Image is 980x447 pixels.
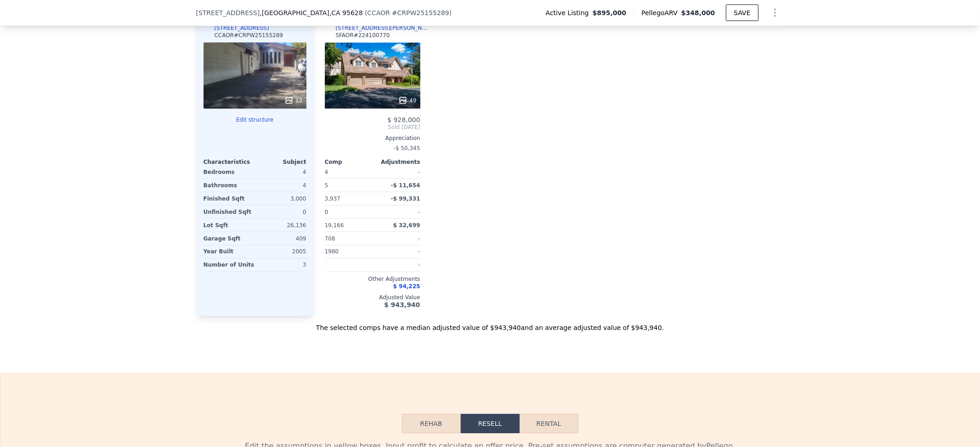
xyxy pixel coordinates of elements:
[325,179,371,192] div: 5
[391,196,420,202] span: -$ 99,331
[374,246,420,258] div: -
[215,24,269,32] div: [STREET_ADDRESS]
[257,246,306,258] div: 2005
[461,414,520,433] button: Resell
[325,158,373,166] div: Comp
[258,259,306,272] div: 3
[325,209,329,215] span: 0
[391,182,420,189] span: -$ 11,654
[204,219,253,232] div: Lot Sqft
[374,206,420,218] div: -
[365,8,452,17] div: ( )
[325,246,371,258] div: 1980
[204,116,306,123] button: Edit structure
[257,166,306,179] div: 4
[325,24,431,32] a: [STREET_ADDRESS][PERSON_NAME]
[325,222,344,229] span: 19,166
[204,246,253,258] div: Year Built
[520,414,578,433] button: Rental
[260,8,363,17] span: , [GEOGRAPHIC_DATA]
[681,9,715,17] span: $348,000
[394,145,420,151] span: -$ 50,345
[204,259,255,272] div: Number of Units
[374,232,420,245] div: -
[374,259,420,272] div: -
[374,166,420,179] div: -
[257,192,306,205] div: 3,000
[329,9,363,17] span: , CA 95628
[373,158,420,166] div: Adjustments
[398,96,416,105] div: 49
[325,294,420,302] div: Adjusted Value
[387,116,420,123] span: $ 928,000
[392,9,449,17] span: # CRPW25155289
[204,158,255,166] div: Characteristics
[257,179,306,192] div: 4
[204,166,253,179] div: Bedrooms
[257,232,306,245] div: 409
[593,8,627,17] span: $895,000
[257,206,306,218] div: 0
[766,4,784,22] button: Show Options
[204,179,253,192] div: Bathrooms
[384,302,420,309] span: $ 943,940
[215,32,283,39] div: CCAOR # CRPW25155289
[393,284,420,290] span: $ 94,225
[255,158,306,166] div: Subject
[325,134,420,142] div: Appreciation
[196,316,784,333] div: The selected comps have a median adjusted value of $943,940 and an average adjusted value of $943...
[284,96,302,105] div: 12
[204,192,253,205] div: Finished Sqft
[367,9,390,17] span: CCAOR
[325,169,329,175] span: 4
[325,276,420,283] div: Other Adjustments
[393,222,420,229] span: $ 32,699
[257,219,306,232] div: 26,136
[641,8,681,17] span: Pellego ARV
[726,5,758,21] button: SAVE
[204,206,253,218] div: Unfinished Sqft
[402,414,461,433] button: Rehab
[196,8,260,17] span: [STREET_ADDRESS]
[325,123,420,131] span: Sold [DATE]
[336,32,390,39] div: SFAOR # 224100770
[325,196,340,202] span: 3,937
[325,235,335,242] span: 708
[204,232,253,245] div: Garage Sqft
[546,8,593,17] span: Active Listing
[336,24,431,32] div: [STREET_ADDRESS][PERSON_NAME]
